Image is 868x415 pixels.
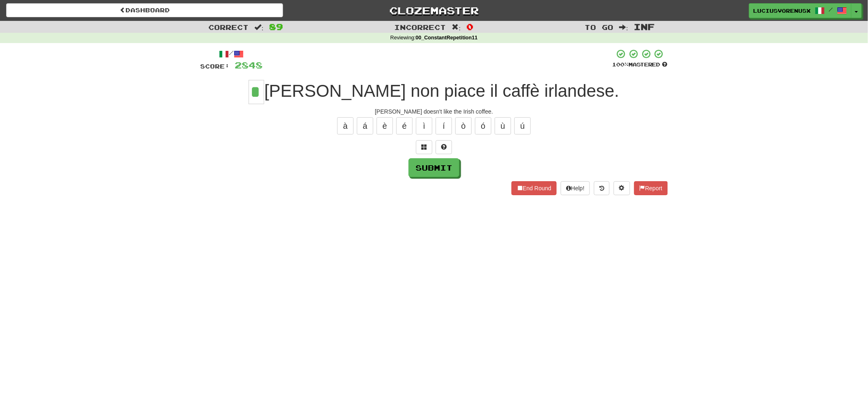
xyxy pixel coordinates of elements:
[200,49,263,59] div: /
[264,81,619,100] span: [PERSON_NAME] non piace il caffè irlandese.
[512,181,557,195] button: End Round
[436,140,452,154] button: Single letter hint - you only get 1 per sentence and score half the points! alt+h
[337,117,354,135] button: à
[377,117,393,135] button: è
[409,158,459,177] button: Submit
[416,140,432,154] button: Switch sentence to multiple choice alt+p
[754,7,811,14] span: LuciusVorenusX
[357,117,373,135] button: á
[200,63,230,70] span: Score:
[395,23,446,31] span: Incorrect
[295,3,572,18] a: Clozemaster
[269,22,283,32] span: 89
[396,117,413,135] button: é
[495,117,511,135] button: ù
[455,117,472,135] button: ò
[634,22,655,32] span: Inf
[200,107,668,116] div: [PERSON_NAME] doesn't like the Irish coffee.
[475,117,491,135] button: ó
[634,181,668,195] button: Report
[255,24,264,31] span: :
[235,60,263,70] span: 2848
[612,61,628,68] span: 100 %
[514,117,531,135] button: ú
[619,24,628,31] span: :
[452,24,461,31] span: :
[561,181,590,195] button: Help!
[594,181,610,195] button: Round history (alt+y)
[6,3,283,17] a: Dashboard
[209,23,249,31] span: Correct
[749,3,852,18] a: LuciusVorenusX /
[416,117,432,135] button: ì
[466,22,473,32] span: 0
[829,7,833,12] span: /
[612,61,668,68] div: Mastered
[436,117,452,135] button: í
[416,35,477,41] strong: 00_ConstantRepetition11
[585,23,614,31] span: To go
